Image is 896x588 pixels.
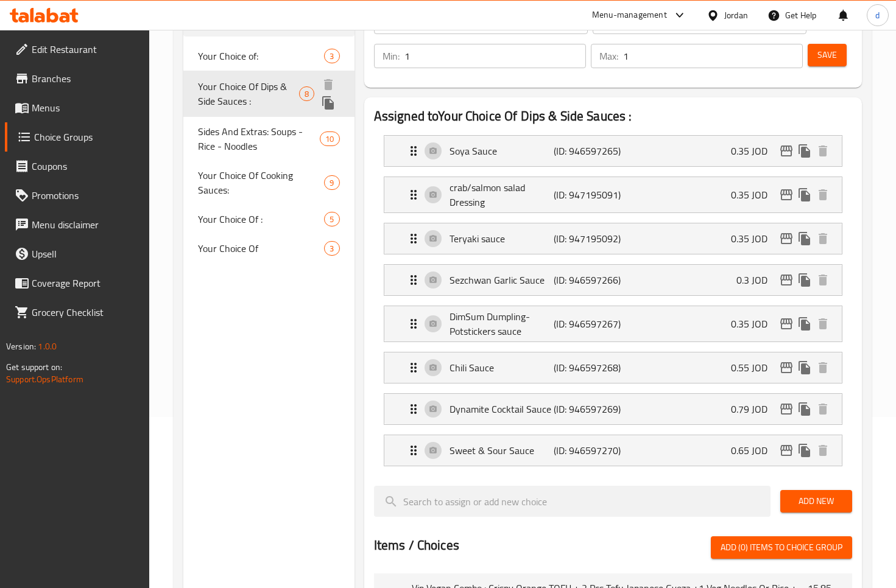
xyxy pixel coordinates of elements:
[5,210,150,239] a: Menu disclaimer
[795,229,814,248] button: duplicate
[814,186,832,204] button: delete
[183,71,354,117] div: Your Choice Of Dips & Side Sauces :8deleteduplicate
[777,359,795,377] button: edit
[599,49,618,63] p: Max:
[38,338,57,354] span: 1.0.0
[32,247,140,261] span: Upsell
[198,212,324,226] span: Your Choice Of :
[777,186,795,204] button: edit
[6,371,83,387] a: Support.OpsPlatform
[554,317,623,331] p: (ID: 946597267)
[198,168,324,197] span: Your Choice Of Cooking Sauces:
[450,144,554,158] p: Soya Sauce
[5,35,150,64] a: Edit Restaurant
[374,486,771,517] input: search
[384,435,842,466] div: Expand
[731,187,777,202] p: 0.35 JOD
[325,51,339,62] span: 3
[780,490,852,513] button: Add New
[325,243,339,254] span: 3
[731,144,777,158] p: 0.35 JOD
[299,86,314,101] div: Choices
[724,9,748,22] div: Jordan
[450,231,554,246] p: Teryaki sauce
[777,229,795,248] button: edit
[795,315,814,333] button: duplicate
[324,49,339,63] div: Choices
[731,317,777,331] p: 0.35 JOD
[554,144,623,158] p: (ID: 946597265)
[450,402,554,416] p: Dynamite Cocktail Sauce
[374,130,852,172] li: Expand
[183,234,354,263] div: Your Choice Of3
[383,49,400,63] p: Min:
[808,44,847,66] button: Save
[384,136,842,166] div: Expand
[6,338,36,354] span: Version:
[5,268,150,298] a: Coverage Report
[320,133,339,145] span: 10
[814,142,832,160] button: delete
[777,400,795,418] button: edit
[795,441,814,460] button: duplicate
[711,536,852,559] button: Add (0) items to choice group
[731,360,777,375] p: 0.55 JOD
[875,9,880,22] span: d
[384,223,842,254] div: Expand
[795,186,814,204] button: duplicate
[198,241,324,256] span: Your Choice Of
[300,88,314,100] span: 8
[374,536,459,555] h2: Items / Choices
[795,400,814,418] button: duplicate
[795,271,814,289] button: duplicate
[374,301,852,347] li: Expand
[384,265,842,295] div: Expand
[384,306,842,341] div: Expand
[5,93,150,122] a: Menus
[450,360,554,375] p: Chili Sauce
[183,161,354,205] div: Your Choice Of Cooking Sauces:9
[795,142,814,160] button: duplicate
[450,443,554,458] p: Sweet & Sour Sauce
[183,205,354,234] div: Your Choice Of :5
[777,315,795,333] button: edit
[5,298,150,327] a: Grocery Checklist
[32,71,140,86] span: Branches
[319,94,337,112] button: duplicate
[554,273,623,287] p: (ID: 946597266)
[814,359,832,377] button: delete
[6,359,62,375] span: Get support on:
[5,152,150,181] a: Coupons
[731,231,777,246] p: 0.35 JOD
[32,100,140,115] span: Menus
[374,430,852,471] li: Expand
[198,79,298,108] span: Your Choice Of Dips & Side Sauces :
[592,8,667,23] div: Menu-management
[777,142,795,160] button: edit
[814,400,832,418] button: delete
[554,360,623,375] p: (ID: 946597268)
[198,124,320,153] span: Sides And Extras: Soups - Rice - Noodles
[374,218,852,259] li: Expand
[450,309,554,338] p: DimSum Dumpling-Potstickers sauce
[32,305,140,320] span: Grocery Checklist
[554,402,623,416] p: (ID: 946597269)
[777,441,795,460] button: edit
[374,347,852,388] li: Expand
[5,64,150,93] a: Branches
[554,443,623,458] p: (ID: 946597270)
[198,49,324,63] span: Your Choice of:
[32,159,140,173] span: Coupons
[795,359,814,377] button: duplicate
[384,352,842,383] div: Expand
[777,271,795,289] button: edit
[814,441,832,460] button: delete
[736,273,777,287] p: 0.3 JOD
[731,402,777,416] p: 0.79 JOD
[374,172,852,218] li: Expand
[554,231,623,246] p: (ID: 947195092)
[814,315,832,333] button: delete
[325,214,339,225] span: 5
[32,276,140,290] span: Coverage Report
[32,217,140,232] span: Menu disclaimer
